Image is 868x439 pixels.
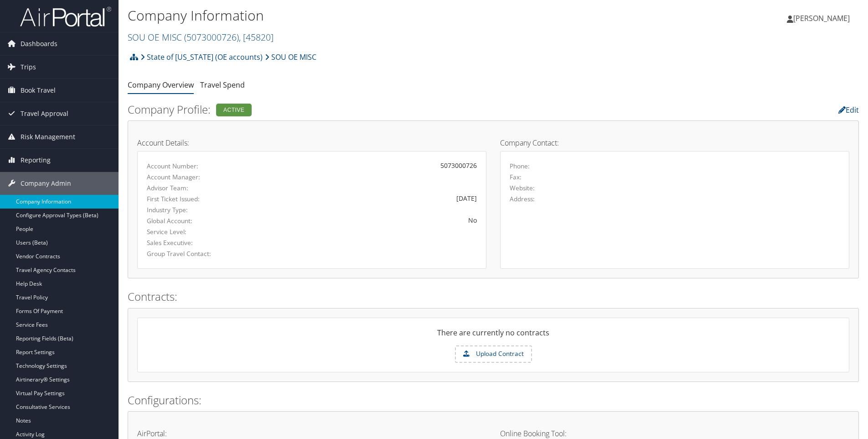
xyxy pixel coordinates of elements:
a: Company Overview [128,80,194,90]
label: Advisor Team: [147,183,248,193]
div: There are currently no contracts [138,327,849,345]
a: SOU OE MISC [128,31,274,43]
span: Trips [21,56,36,78]
a: [PERSON_NAME] [787,5,859,32]
h4: Online Booking Tool: [500,430,849,437]
label: First Ticket Issued: [147,194,248,204]
span: Reporting [21,149,51,172]
h2: Contracts: [128,289,859,304]
a: Travel Spend [200,80,245,90]
h1: Company Information [128,6,615,25]
label: Sales Executive: [147,238,248,247]
a: State of [US_STATE] (OE accounts) [140,48,263,66]
span: , [ 45820 ] [239,31,274,43]
h4: AirPortal: [137,430,486,437]
div: Active [216,104,252,116]
h2: Company Profile: [128,102,610,117]
label: Account Number: [147,162,248,171]
a: SOU OE MISC [265,48,316,66]
h2: Configurations: [128,392,859,408]
label: Service Level: [147,227,248,236]
label: Upload Contract [456,346,531,362]
span: [PERSON_NAME] [793,13,850,23]
label: Industry Type: [147,205,248,214]
span: Dashboards [21,32,57,55]
a: Edit [838,105,859,115]
div: [DATE] [261,193,477,203]
span: Company Admin [21,172,71,195]
span: Book Travel [21,79,56,102]
h4: Account Details: [137,139,486,146]
div: No [261,215,477,225]
img: airportal-logo.png [20,6,111,27]
label: Address: [510,194,535,204]
div: 5073000726 [261,161,477,170]
label: Group Travel Contact: [147,249,248,258]
label: Global Account: [147,216,248,225]
label: Fax: [510,172,522,182]
label: Account Manager: [147,172,248,182]
label: Website: [510,183,535,193]
h4: Company Contact: [500,139,849,146]
span: Risk Management [21,125,75,148]
span: Travel Approval [21,102,68,125]
span: ( 5073000726 ) [184,31,239,43]
label: Phone: [510,162,530,171]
